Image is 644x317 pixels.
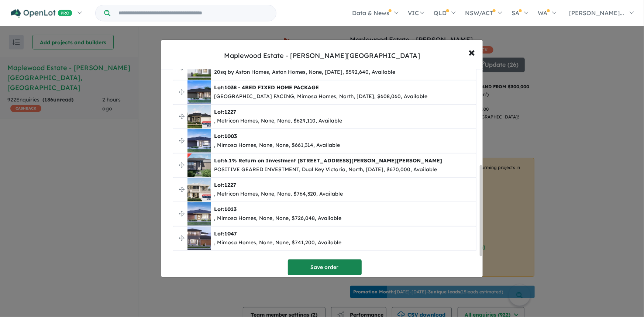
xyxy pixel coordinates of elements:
span: 1003 [224,133,237,139]
img: Maplewood%20Estate%20-%20Melton%20South%20-%20Lot%201013___1756105339.jpg [187,202,211,226]
span: 1013 [224,206,237,213]
div: 20sq by Aston Homes, Aston Homes, None, [DATE], $592,640, Available [214,68,395,77]
img: Maplewood%20Estate%20-%20Melton%20South%20-%20Lot%201039___1756105335.jpg [187,80,211,104]
span: 1227 [224,108,236,115]
div: [GEOGRAPHIC_DATA] FACING, Mimosa Homes, North, [DATE], $608,060, Available [214,92,427,101]
div: , Metricon Homes, None, None, $629,110, Available [214,117,342,125]
span: [PERSON_NAME]... [569,9,624,17]
b: Lot: [214,182,236,188]
img: Maplewood%20Estate%20-%20Melton%20South%20-%20Lot%206-1-%20Return%20on%20Investment%201128%20HOLL... [187,154,211,177]
b: Lot: [214,157,442,164]
img: drag.svg [179,138,185,144]
img: drag.svg [179,211,185,217]
img: Maplewood%20Estate%20-%20Melton%20South%20-%20Lot%201227___1755712612.png [187,178,211,201]
span: × [469,44,475,60]
b: Lot: [214,133,237,139]
div: , Mimosa Homes, None, None, $741,200, Available [214,238,341,247]
span: 6.1% Return on Investment [STREET_ADDRESS][PERSON_NAME][PERSON_NAME] [224,157,442,164]
button: Save order [288,259,362,275]
img: drag.svg [179,235,185,241]
img: drag.svg [179,89,185,95]
b: Lot: [214,84,319,91]
img: Openlot PRO Logo White [11,9,72,18]
img: drag.svg [179,187,185,192]
b: Lot: [214,230,237,237]
b: Lot: [214,206,237,213]
img: Maplewood%20Estate%20-%20Melton%20South%20-%20Lot%201009___1756105337.jpg [187,129,211,153]
div: POSITIVE GEARED INVESTMENT, Dual Key Victoria, North, [DATE], $670,000, Available [214,165,442,174]
b: Lot: [214,108,236,115]
img: Maplewood%20Estate%20-%20Melton%20South%20-%20Lot%201227___1755712611.png [187,105,211,128]
img: drag.svg [179,114,185,119]
img: drag.svg [179,162,185,168]
span: 1038 - 4BED FIXED HOME PACKAGE [224,84,319,91]
div: , Mimosa Homes, None, None, $661,314, Available [214,141,340,150]
img: Maplewood%20Estate%20-%20Melton%20South%20-%20Lot%201047___1756105340.jpg [187,227,211,250]
div: Maplewood Estate - [PERSON_NAME][GEOGRAPHIC_DATA] [224,51,420,61]
div: , Mimosa Homes, None, None, $726,048, Available [214,214,341,223]
div: , Metricon Homes, None, None, $764,320, Available [214,190,343,199]
span: 1227 [224,182,236,188]
span: 1047 [224,230,237,237]
input: Try estate name, suburb, builder or developer [112,5,275,21]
